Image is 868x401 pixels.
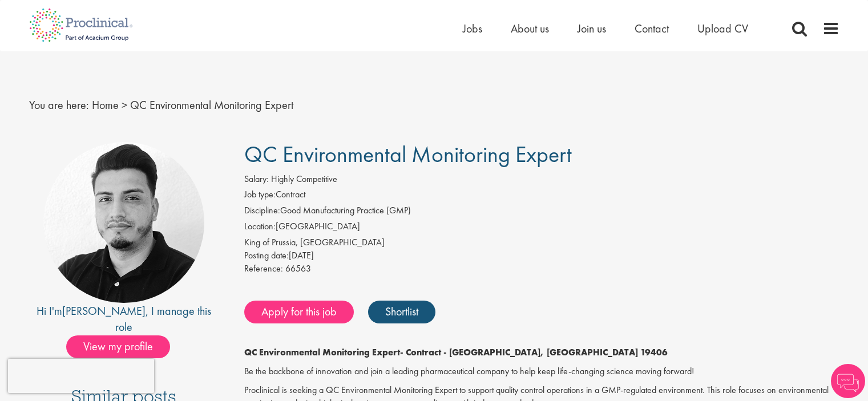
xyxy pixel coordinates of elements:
div: Hi I'm , I manage this role [29,303,219,335]
label: Salary: [244,173,269,186]
span: Highly Competitive [271,173,337,185]
li: Contract [244,188,839,204]
a: Apply for this job [244,301,354,323]
label: Location: [244,220,276,233]
img: Chatbot [831,364,865,398]
a: Jobs [463,21,482,36]
a: [PERSON_NAME] [62,303,146,318]
a: View my profile [66,338,181,353]
div: King of Prussia, [GEOGRAPHIC_DATA] [244,236,839,249]
a: breadcrumb link [92,98,119,112]
li: [GEOGRAPHIC_DATA] [244,220,839,236]
strong: QC Environmental Monitoring Expert [244,346,400,358]
strong: - Contract - [GEOGRAPHIC_DATA], [GEOGRAPHIC_DATA] 19406 [400,346,668,358]
a: Upload CV [697,21,748,36]
a: Shortlist [368,301,435,323]
label: Job type: [244,188,276,201]
a: Contact [635,21,669,36]
span: Posting date: [244,249,289,261]
img: imeage of recruiter Anderson Maldonado [43,142,204,303]
li: Good Manufacturing Practice (GMP) [244,204,839,220]
span: 66563 [285,262,311,274]
label: Discipline: [244,204,280,217]
a: About us [511,21,549,36]
span: QC Environmental Monitoring Expert [244,140,572,169]
a: Join us [578,21,606,36]
div: [DATE] [244,249,839,262]
span: > [122,98,127,112]
iframe: reCAPTCHA [8,359,154,393]
p: Be the backbone of innovation and join a leading pharmaceutical company to help keep life-changin... [244,365,839,378]
span: QC Environmental Monitoring Expert [130,98,293,112]
span: View my profile [66,335,170,358]
span: You are here: [29,98,89,112]
label: Reference: [244,262,283,276]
